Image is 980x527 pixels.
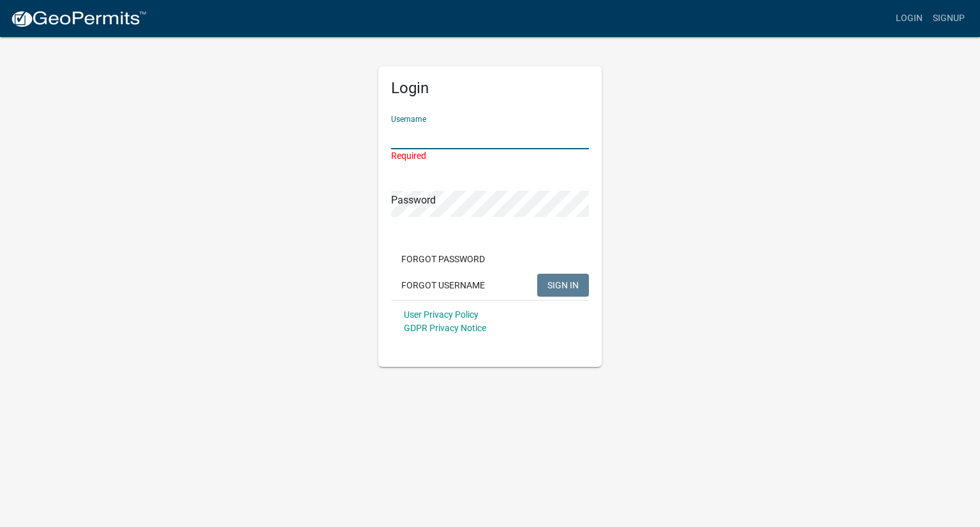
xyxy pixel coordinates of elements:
button: SIGN IN [537,274,589,297]
a: Login [891,6,928,31]
span: SIGN IN [547,279,579,290]
button: Forgot Password [391,248,495,271]
div: Required [391,149,589,163]
a: User Privacy Policy [404,309,479,320]
button: Forgot Username [391,274,495,297]
a: GDPR Privacy Notice [404,323,486,333]
a: Signup [928,6,970,31]
h5: Login [391,79,589,98]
